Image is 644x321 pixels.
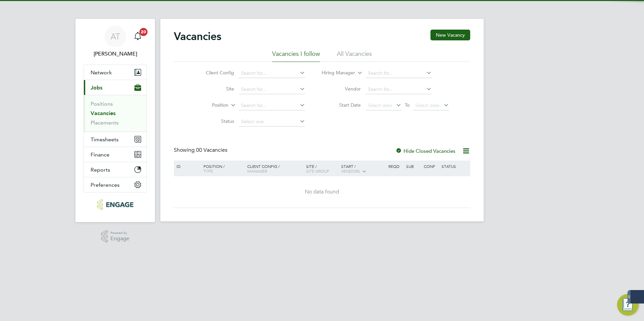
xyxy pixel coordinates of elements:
[84,132,147,147] button: Timesheets
[341,168,360,174] span: Vendors
[84,95,147,132] div: Jobs
[190,102,228,109] label: Position
[322,102,361,108] label: Start Date
[246,160,304,177] div: Client Config /
[337,50,372,62] li: All Vacancies
[272,50,320,62] li: Vacancies I follow
[174,30,221,43] h2: Vacancies
[84,65,147,80] button: Network
[403,101,412,109] span: To
[84,162,147,177] button: Reports
[239,117,305,127] input: Select one
[175,160,198,172] div: ID
[430,30,470,40] button: New Vacancy
[405,160,422,172] div: Sub
[174,147,229,154] div: Showing
[365,69,432,78] input: Search for...
[131,26,144,47] a: 20
[101,230,130,243] a: Powered byEngage
[91,69,112,76] span: Network
[239,85,305,94] input: Search for...
[84,26,147,58] a: AT[PERSON_NAME]
[75,19,155,222] nav: Main navigation
[91,136,119,143] span: Timesheets
[139,28,148,36] span: 20
[422,160,440,172] div: Conf
[195,70,234,76] label: Client Config
[91,119,119,126] a: Placements
[195,118,234,124] label: Status
[91,101,113,107] a: Positions
[617,294,639,316] button: Engage Resource Center
[304,160,340,177] div: Site /
[196,147,227,153] span: 00 Vacancies
[110,230,129,236] span: Powered by
[239,69,305,78] input: Search for...
[440,160,469,172] div: Status
[84,50,147,58] span: Amelia Taylor
[91,182,120,188] span: Preferences
[203,168,213,174] span: Type
[84,80,147,95] button: Jobs
[198,160,246,177] div: Position /
[84,177,147,192] button: Preferences
[175,188,469,195] div: No data found
[91,151,109,158] span: Finance
[247,168,267,174] span: Manager
[395,148,455,154] label: Hide Closed Vacancies
[387,160,404,172] div: Reqd
[195,86,234,92] label: Site
[91,84,102,91] span: Jobs
[239,101,305,110] input: Search for...
[91,110,116,116] a: Vacancies
[322,86,361,92] label: Vendor
[110,32,120,41] span: AT
[368,102,392,108] span: Select date
[415,102,440,108] span: Select date
[84,147,147,162] button: Finance
[97,199,133,210] img: konnectrecruit-logo-retina.png
[340,160,387,177] div: Start /
[110,236,129,242] span: Engage
[306,168,329,174] span: Site Group
[316,70,355,76] label: Hiring Manager
[84,199,147,210] a: Go to home page
[365,85,432,94] input: Search for...
[91,167,110,173] span: Reports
